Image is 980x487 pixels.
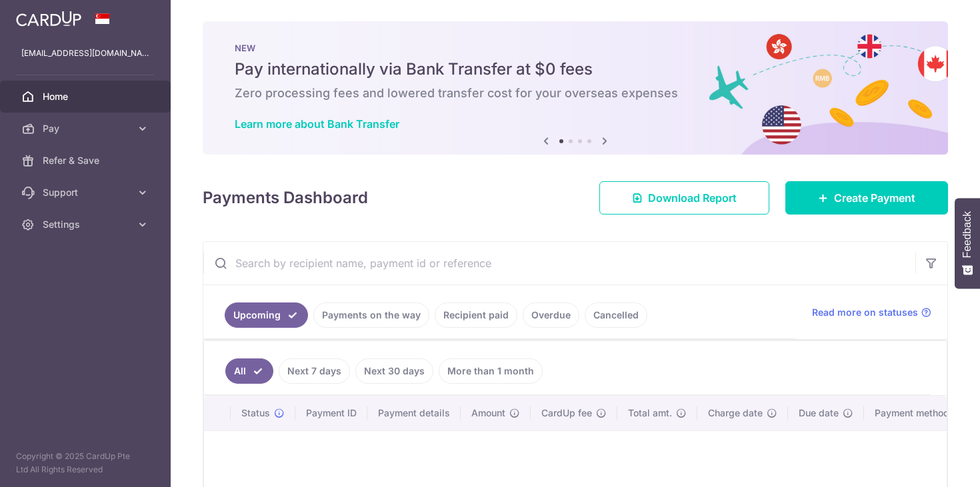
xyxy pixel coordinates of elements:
[435,302,517,328] a: Recipient paid
[355,358,433,384] a: Next 30 days
[541,406,592,420] span: CardUp fee
[43,122,131,135] span: Pay
[279,358,350,384] a: Next 7 days
[225,358,273,384] a: All
[599,181,769,215] a: Download Report
[439,358,543,384] a: More than 1 month
[225,302,308,328] a: Upcoming
[523,302,579,328] a: Overdue
[295,396,367,430] th: Payment ID
[585,302,647,328] a: Cancelled
[203,186,368,210] h4: Payments Dashboard
[313,302,429,328] a: Payments on the way
[241,406,270,420] span: Status
[961,211,973,258] span: Feedback
[203,21,948,155] img: Bank transfer banner
[43,154,131,167] span: Refer & Save
[648,190,737,206] span: Download Report
[235,117,399,131] a: Learn more about Bank Transfer
[812,306,931,319] a: Read more on statuses
[43,218,131,231] span: Settings
[235,43,916,53] p: NEW
[21,47,149,60] p: [EMAIL_ADDRESS][DOMAIN_NAME]
[785,181,948,215] a: Create Payment
[955,198,980,288] button: Feedback - Show survey
[235,59,916,80] h5: Pay internationally via Bank Transfer at $0 fees
[43,186,131,199] span: Support
[708,406,763,420] span: Charge date
[203,242,915,284] input: Search by recipient name, payment id or reference
[834,190,915,206] span: Create Payment
[367,396,461,430] th: Payment details
[43,90,131,103] span: Home
[799,406,839,420] span: Due date
[812,306,918,319] span: Read more on statuses
[16,11,81,27] img: CardUp
[471,406,505,420] span: Amount
[864,396,965,430] th: Payment method
[235,85,916,101] h6: Zero processing fees and lowered transfer cost for your overseas expenses
[628,406,672,420] span: Total amt.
